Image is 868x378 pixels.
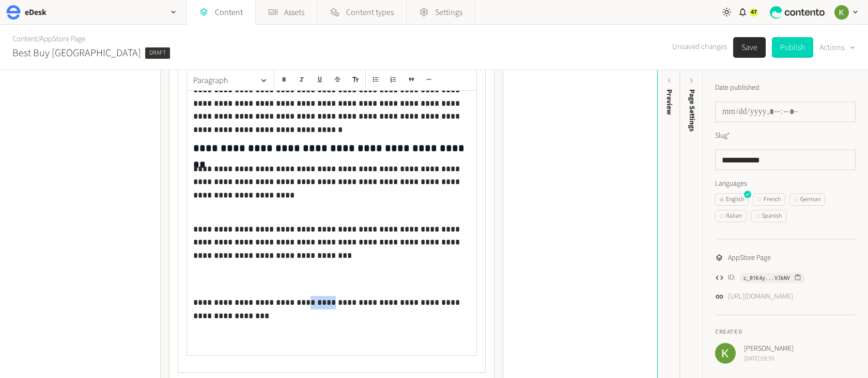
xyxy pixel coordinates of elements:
a: AppStore Page [40,34,85,44]
div: English [720,195,744,204]
button: Actions [819,37,856,58]
img: Keelin Terry [715,343,736,364]
button: Save [733,37,766,58]
h2: eDesk [25,6,47,19]
div: German [794,195,820,204]
button: Publish [772,37,813,58]
label: Date published [715,83,760,93]
button: English [715,193,749,206]
span: c_01K4y...VJkNV [743,273,790,283]
span: AppStore Page [728,253,771,264]
span: 47 [751,8,757,17]
label: Slug [715,130,730,141]
button: Paragraph [189,70,272,91]
a: Content [12,34,38,44]
span: Settings [435,6,462,19]
span: Page Settings [687,89,698,132]
button: German [789,193,825,206]
h2: Best Buy [GEOGRAPHIC_DATA] [12,45,141,61]
span: / [38,34,40,44]
button: French [753,193,785,206]
div: French [757,195,781,204]
button: Italian [715,210,747,222]
span: ID: [728,272,735,283]
div: Spanish [755,211,782,221]
button: c_01K4y...VJkNV [739,273,805,283]
span: Draft [145,47,170,59]
div: Italian [720,211,742,221]
div: Preview [664,89,675,115]
span: Content types [346,6,394,19]
img: Keelin Terry [834,5,849,20]
span: Unsaved changes [672,41,727,53]
button: Spanish [751,210,786,222]
a: [URL][DOMAIN_NAME] [728,291,793,302]
h4: Created [715,327,856,337]
label: Languages [715,178,856,189]
span: [DATE] 09:55 [744,354,794,364]
img: eDesk [6,5,21,20]
span: [PERSON_NAME] [744,343,794,354]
